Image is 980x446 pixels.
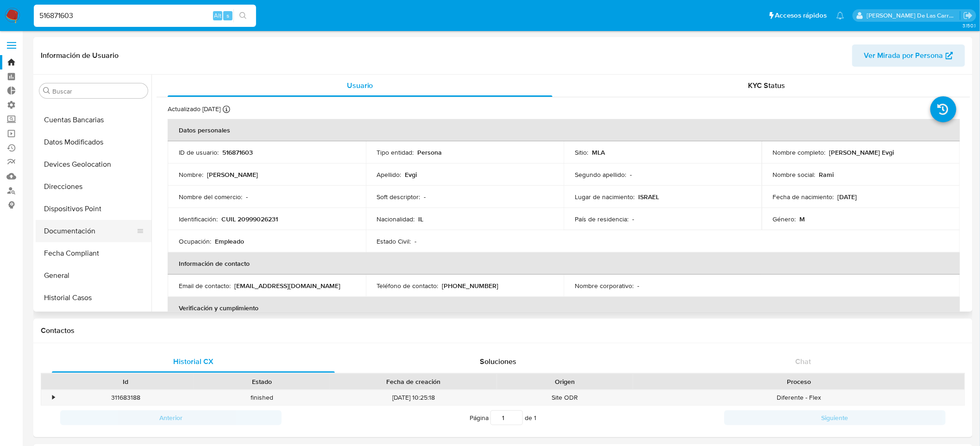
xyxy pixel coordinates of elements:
[630,170,632,179] p: -
[233,9,252,22] button: search-icon
[633,390,965,405] div: Diferente - Flex
[57,390,194,405] div: 311683188
[377,193,421,201] p: Soft descriptor :
[41,326,965,335] h1: Contactos
[41,51,119,60] h1: Información de Usuario
[640,377,958,386] div: Proceso
[330,390,497,405] div: [DATE] 10:25:18
[200,377,323,386] div: Estado
[168,252,960,275] th: Información de contacto
[829,148,894,157] p: [PERSON_NAME] Evgi
[52,393,55,402] div: •
[377,148,414,157] p: Tipo entidad :
[773,170,816,179] p: Nombre social :
[168,105,220,113] p: Actualizado [DATE]
[377,282,439,290] p: Teléfono de contacto :
[36,131,151,153] button: Datos Modificados
[179,170,203,179] p: Nombre :
[838,193,857,201] p: [DATE]
[246,193,248,201] p: -
[503,377,627,386] div: Origen
[575,282,634,290] p: Nombre corporativo :
[234,282,340,290] p: [EMAIL_ADDRESS][DOMAIN_NAME]
[773,215,796,223] p: Género :
[637,282,639,290] p: -
[864,44,943,67] span: Ver Mirada por Persona
[470,410,536,425] span: Página de
[418,148,442,157] p: Persona
[480,356,517,367] span: Soluciones
[497,390,633,405] div: Site ODR
[173,356,214,367] span: Historial CX
[819,170,834,179] p: Rami
[575,170,626,179] p: Segundo apellido :
[34,10,256,22] input: Buscar usuario o caso...
[36,264,151,287] button: General
[867,11,961,20] p: delfina.delascarreras@mercadolibre.com
[36,109,151,131] button: Cuentas Bancarias
[179,282,231,290] p: Email de contacto :
[43,87,50,94] button: Buscar
[419,215,424,223] p: IL
[796,356,811,367] span: Chat
[221,215,278,223] p: CUIL 20999026231
[405,170,417,179] p: Evgi
[336,377,490,386] div: Fecha de creación
[800,215,805,223] p: M
[377,170,402,179] p: Apellido :
[168,119,960,141] th: Datos personales
[64,377,187,386] div: Id
[534,413,536,422] span: 1
[638,193,659,201] p: ISRAEL
[36,153,151,176] button: Devices Geolocation
[377,215,415,223] p: Nacionalidad :
[222,148,253,157] p: 516871603
[424,193,426,201] p: -
[168,297,960,319] th: Verificación y cumplimiento
[36,176,151,198] button: Direcciones
[592,148,605,157] p: MLA
[575,148,588,157] p: Sitio :
[632,215,634,223] p: -
[575,193,634,201] p: Lugar de nacimiento :
[179,237,211,245] p: Ocupación :
[226,11,229,20] span: s
[36,198,151,220] button: Dispositivos Point
[179,215,218,223] p: Identificación :
[179,148,219,157] p: ID de usuario :
[36,220,144,242] button: Documentación
[775,11,827,20] span: Accesos rápidos
[36,242,151,264] button: Fecha Compliant
[575,215,628,223] p: País de residencia :
[215,237,244,245] p: Empleado
[60,410,282,425] button: Anterior
[214,11,221,20] span: Alt
[773,193,834,201] p: Fecha de nacimiento :
[36,309,151,331] button: Historial Riesgo PLD
[852,44,965,67] button: Ver Mirada por Persona
[52,87,144,95] input: Buscar
[836,12,844,19] a: Notificaciones
[963,11,973,20] a: Salir
[36,287,151,309] button: Historial Casos
[415,237,417,245] p: -
[347,80,373,91] span: Usuario
[194,390,330,405] div: finished
[773,148,826,157] p: Nombre completo :
[724,410,946,425] button: Siguiente
[442,282,499,290] p: [PHONE_NUMBER]
[179,193,242,201] p: Nombre del comercio :
[377,237,411,245] p: Estado Civil :
[748,80,785,91] span: KYC Status
[207,170,258,179] p: [PERSON_NAME]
